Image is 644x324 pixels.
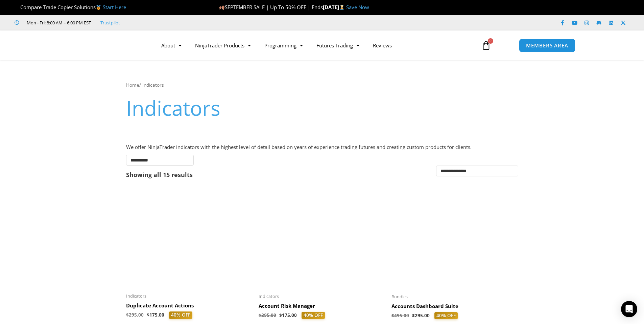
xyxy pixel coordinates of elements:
img: 🏆 [15,5,20,10]
a: MEMBERS AREA [519,39,575,52]
a: 0 [471,36,501,55]
a: Trustpilot [100,19,120,27]
bdi: 495.00 [391,312,409,319]
span: $ [412,312,415,319]
img: ⌛ [339,5,344,10]
span: 40% OFF [434,312,458,320]
a: Account Risk Manager [259,303,385,312]
img: LogoAI | Affordable Indicators – NinjaTrader [69,33,141,58]
a: Reviews [366,38,399,53]
a: NinjaTrader Products [188,38,258,53]
span: Compare Trade Copier Solutions [15,4,126,10]
a: About [154,38,188,53]
a: Accounts Dashboard Suite [391,303,518,312]
span: $ [147,312,149,318]
span: 0 [488,38,493,44]
img: Duplicate Account Actions [126,189,252,289]
a: Futures Trading [310,38,366,53]
span: 40% OFF [169,311,192,319]
p: Showing all 15 results [126,172,193,178]
img: Accounts Dashboard Suite [391,189,518,289]
img: 🍂 [219,5,224,10]
a: Save Now [346,4,369,10]
span: 40% OFF [302,312,325,319]
h2: Account Risk Manager [259,303,385,309]
span: SEPTEMBER SALE | Up To 50% OFF | Ends [219,4,323,10]
img: Account Risk Manager [259,189,385,289]
span: $ [259,312,261,318]
nav: Menu [154,38,474,53]
bdi: 175.00 [279,312,297,318]
span: Indicators [259,294,385,299]
span: Bundles [391,294,518,300]
h2: Accounts Dashboard Suite [391,303,518,310]
nav: Breadcrumb [126,81,518,89]
h1: Indicators [126,94,518,122]
strong: [DATE] [323,4,346,10]
a: Duplicate Account Actions [126,302,252,311]
div: Open Intercom Messenger [621,301,637,317]
bdi: 295.00 [126,312,144,318]
bdi: 295.00 [412,312,430,319]
span: $ [391,312,394,319]
span: MEMBERS AREA [526,43,568,48]
a: Programming [258,38,310,53]
span: $ [126,312,129,318]
span: $ [279,312,282,318]
img: 🥇 [96,5,101,10]
p: We offer NinjaTrader indicators with the highest level of detail based on years of experience tra... [126,143,518,152]
a: Home [126,82,139,88]
a: Start Here [103,4,126,10]
select: Shop order [436,166,518,176]
bdi: 295.00 [259,312,276,318]
span: Mon - Fri: 8:00 AM – 6:00 PM EST [25,19,91,27]
h2: Duplicate Account Actions [126,302,252,309]
bdi: 175.00 [147,312,164,318]
span: Indicators [126,293,252,299]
